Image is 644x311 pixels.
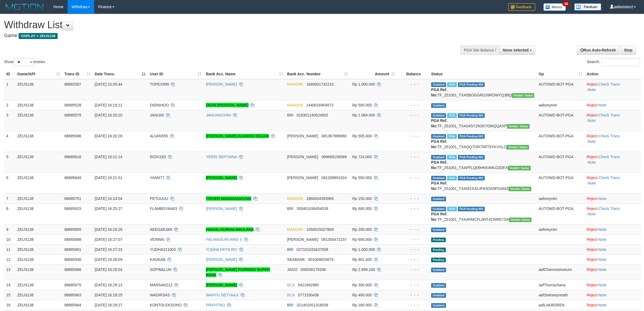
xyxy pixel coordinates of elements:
span: PGA Pending [458,113,485,118]
div: - - - [399,267,427,272]
h4: Game: [4,33,424,38]
b: PGA Ref. No: [431,160,447,170]
a: Reject [587,155,597,159]
td: aafThorrachana [536,280,584,290]
span: PGA Pending [458,207,485,211]
span: Copy 081354472157 to clipboard [321,237,346,242]
span: PETUUUU [150,196,168,201]
span: Copy 027101033437508 to clipboard [297,247,328,252]
span: Rp 400.000 [352,293,372,297]
td: ZEUS138 [15,152,62,173]
span: Copy 901004825879 to clipboard [308,257,333,262]
td: aafsreynim [536,193,584,203]
span: [DATE] 16:27:07 [95,237,122,242]
span: Grabbed [431,82,446,87]
a: Note [588,212,596,216]
span: Copy 5421892980 to clipboard [298,283,319,287]
span: 88885618 [64,155,81,159]
td: TF_251001_TXA04SY2N2KYD6IQQAXP [429,110,537,131]
span: Marked by aafanarl [447,113,457,118]
a: PRAYITNO [206,303,225,307]
span: [DATE] 16:28:54 [95,267,122,272]
span: Marked by aafanarl [447,134,457,139]
td: ZEUS138 [15,193,62,203]
span: PGA Pending [458,82,485,87]
span: Vendor URL: https://trx31.1velocity.biz [508,166,531,170]
span: Copy 081367986960 to clipboard [321,134,346,138]
td: ZEUS138 [15,224,62,234]
span: Rp 600.000 [352,206,372,211]
td: TF_251001_TXAQQ7I3R75RT6YKVXLC [429,131,537,152]
span: 88885888 [64,237,81,242]
td: 14 [4,280,15,290]
a: Note [599,267,607,272]
td: · · [584,131,641,152]
span: SEABANK [287,257,305,262]
td: TF_251001_TXAM1S3XJFK6OA9PGW4Z [429,173,537,193]
span: Vendor URL: https://trx31.1velocity.biz [507,124,530,129]
td: ZEUS138 [15,244,62,254]
a: Reject [587,113,597,117]
span: [DATE] 16:21:14 [95,155,122,159]
td: 1 [4,79,15,100]
a: Reject [587,206,597,211]
span: 34 [562,1,570,6]
a: Reject [587,303,597,307]
td: · [584,100,641,110]
input: Search: [602,58,640,66]
span: Copy 5771530436 to clipboard [298,293,319,297]
b: PGA Ref. No: [431,139,447,149]
span: MANDIRI [287,82,303,86]
td: ZEUS138 [15,300,62,310]
td: 9 [4,224,15,234]
span: Rp 550.000 [352,176,372,180]
span: [DATE] 16:21:51 [95,176,122,180]
a: Note [588,88,596,92]
a: DIDIN [PERSON_NAME] [206,103,248,107]
span: Rp 2.699.100 [352,267,375,272]
div: - - - [399,257,427,262]
div: - - - [399,175,427,180]
span: 88885983 [64,293,81,297]
span: Copy 1050015027869 to clipboard [306,227,333,232]
span: Vendor URL: https://trx31.1velocity.biz [512,93,534,98]
th: Bank Acc. Number: activate to sort column ascending [285,69,350,79]
span: BCA [287,283,295,287]
span: 88885528 [64,103,81,107]
div: - - - [399,227,427,232]
td: ZEUS138 [15,290,62,300]
span: [DATE] 16:26:26 [95,227,122,232]
span: Rp 606.000 [352,237,372,242]
span: YANN77 [150,176,164,180]
span: Marked by aafanarl [447,155,457,160]
span: [DATE] 16:27:23 [95,247,122,252]
div: - - - [399,206,427,211]
td: ZEUS138 [15,110,62,131]
div: PGA Site Balance / [460,46,499,55]
div: - - - [399,82,427,87]
span: Rp 901.400 [352,257,372,262]
span: 88885966 [64,267,81,272]
span: PGA Pending [458,155,485,160]
span: [PERSON_NAME] [287,155,318,159]
span: [DATE] 16:29:13 [95,283,122,287]
td: ZEUS138 [15,203,62,224]
span: Grabbed [431,134,446,139]
div: - - - [399,302,427,308]
td: aafLAKBOREN [536,300,584,310]
span: DIDINHOO [150,103,169,107]
td: 11 [4,244,15,254]
span: [DATE] 16:20:20 [95,113,122,117]
button: None selected [499,46,535,55]
span: [DATE] 16:29:25 [95,293,122,297]
span: Rp 1.000.000 [352,82,375,86]
b: PGA Ref. No: [431,118,447,128]
td: AUTOWD-BOT-PGA [536,110,584,131]
span: [DATE] 16:25:27 [95,206,122,211]
span: [DATE] 15:05:44 [95,82,122,86]
span: OXPLAY > ZEUS138 [19,33,58,39]
td: ZEUS138 [15,264,62,280]
span: Grabbed [431,228,446,232]
a: Note [599,293,607,297]
span: KAOKAB [150,257,166,262]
